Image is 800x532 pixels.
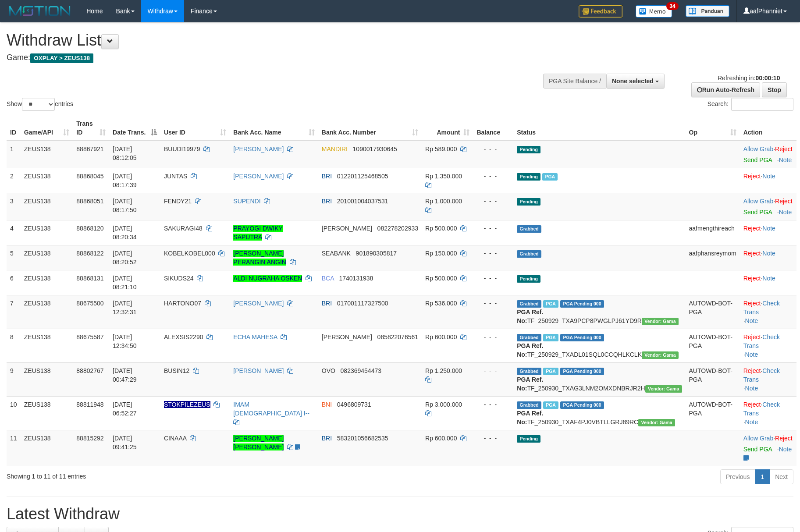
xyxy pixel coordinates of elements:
div: - - - [476,333,510,341]
div: - - - [476,434,510,443]
span: Marked by aaftrukkakada [542,173,558,181]
span: Marked by aafsreyleap [543,368,558,375]
span: Rp 500.000 [425,275,457,282]
span: [DATE] 08:20:34 [113,225,137,241]
select: Showentries [22,98,55,111]
a: Send PGA [743,156,772,163]
a: Reject [743,275,761,282]
a: Note [762,225,775,232]
span: Vendor URL: https://trx31.1velocity.biz [642,351,679,359]
a: IMAM [DEMOGRAPHIC_DATA] I-- [233,401,309,417]
div: - - - [476,145,510,153]
span: Copy 583201056682535 to clipboard [337,435,388,442]
span: SIKUDS24 [164,275,194,282]
td: AUTOWD-BOT-PGA [686,295,740,329]
div: - - - [476,224,510,233]
span: Pending [517,146,540,153]
td: ZEUS138 [21,220,73,245]
td: TF_250930_TXAF4PJ0VBTLLGRJ89RC [513,396,685,430]
span: OXPLAY > ZEUS138 [30,53,93,63]
a: Reject [775,145,793,153]
span: Grabbed [517,334,541,341]
th: Bank Acc. Number: activate to sort column ascending [318,116,422,141]
td: 5 [7,245,21,270]
span: Copy 082369454473 to clipboard [341,367,381,374]
div: PGA Site Balance / [543,74,606,89]
span: Rp 500.000 [425,225,457,232]
td: 1 [7,141,21,168]
td: ZEUS138 [21,295,73,329]
span: BRI [322,198,332,205]
span: [DATE] 08:12:05 [113,145,137,161]
span: Refreshing in: [718,74,780,82]
a: PRAYOGI DWIKY SAPUTRA [233,225,283,241]
td: AUTOWD-BOT-PGA [686,362,740,396]
span: [DATE] 08:17:50 [113,198,137,213]
span: CINAAA [164,435,186,442]
b: PGA Ref. No: [517,410,543,426]
span: Copy 901890305817 to clipboard [356,250,397,257]
td: ZEUS138 [21,362,73,396]
a: Reject [775,198,793,205]
span: [DATE] 08:21:10 [113,275,137,291]
strong: 00:00:10 [755,74,780,82]
a: Allow Grab [743,435,773,442]
a: [PERSON_NAME] PERANGIN ANGIN [233,250,286,266]
span: Copy 082278202933 to clipboard [377,225,418,232]
span: BCA [322,275,334,282]
a: Reject [743,333,761,340]
b: PGA Ref. No: [517,342,543,358]
button: None selected [606,74,665,89]
th: Date Trans.: activate to sort column descending [109,116,160,141]
span: 88815292 [76,435,103,442]
span: PGA Pending [560,300,604,308]
td: ZEUS138 [21,430,73,466]
span: SEABANK [322,250,351,257]
a: Note [762,173,775,180]
td: AUTOWD-BOT-PGA [686,396,740,430]
th: Status [513,116,685,141]
th: Bank Acc. Name: activate to sort column ascending [230,116,318,141]
span: Rp 3.000.000 [425,401,462,408]
a: Note [745,351,758,358]
a: Note [779,446,792,453]
label: Show entries [7,98,73,111]
span: FENDY21 [164,198,192,205]
a: Send PGA [743,209,772,216]
a: Reject [743,367,761,374]
span: Copy 0496809731 to clipboard [337,401,371,408]
a: Reject [743,225,761,232]
a: SUPENDI [233,198,260,205]
span: [PERSON_NAME] [322,333,372,340]
span: JUNTAS [164,173,187,180]
img: Button%20Memo.svg [636,5,672,18]
span: Rp 1.250.000 [425,367,462,374]
td: ZEUS138 [21,396,73,430]
td: 4 [7,220,21,245]
a: Note [745,419,758,426]
span: Rp 536.000 [425,300,457,307]
td: 3 [7,193,21,220]
td: TF_250930_TXAG3LNM2OMXDNBRJR2H [513,362,685,396]
span: Copy 201001004037531 to clipboard [337,198,388,205]
a: Stop [762,82,787,97]
a: [PERSON_NAME] [233,173,284,180]
a: Note [762,250,775,257]
span: 88675587 [76,333,103,340]
td: · [740,430,796,466]
td: ZEUS138 [21,270,73,295]
span: Grabbed [517,368,541,375]
span: Rp 600.000 [425,333,457,340]
a: Reject [743,300,761,307]
th: Trans ID: activate to sort column ascending [73,116,109,141]
span: Grabbed [517,300,541,308]
th: Amount: activate to sort column ascending [422,116,473,141]
span: Copy 017001117327500 to clipboard [337,300,388,307]
b: PGA Ref. No: [517,376,543,392]
span: ALEXSIS2290 [164,333,203,340]
span: [DATE] 09:41:25 [113,435,137,450]
span: PGA Pending [560,401,604,409]
b: PGA Ref. No: [517,309,543,324]
div: - - - [476,400,510,409]
a: [PERSON_NAME] [233,367,284,374]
